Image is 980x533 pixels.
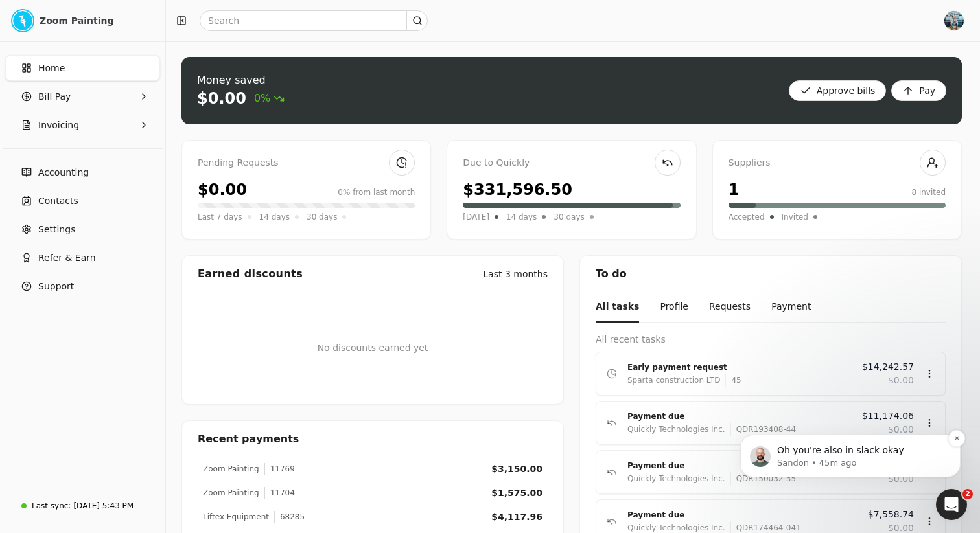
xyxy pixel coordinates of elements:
[627,374,720,387] div: Sparta construction LTD
[200,10,428,31] input: Search
[891,80,946,101] button: Pay
[463,210,489,223] span: [DATE]
[19,82,240,124] div: message notification from Sandon, 45m ago. Oh you're also in slack okay
[554,210,584,223] span: 30 days
[483,267,548,281] div: Last 3 months
[5,494,160,517] a: Last sync:[DATE] 5:43 PM
[203,487,259,499] div: Zoom Painting
[197,73,285,88] div: Money saved
[38,166,89,179] span: Accounting
[580,256,961,292] div: To do
[318,321,428,376] div: No discounts earned yet
[782,210,808,223] span: Invited
[936,489,967,520] iframe: Intercom live chat
[729,156,946,170] div: Suppliers
[5,273,160,299] button: Support
[198,210,242,223] span: Last 7 days
[259,210,290,223] span: 14 days
[962,489,973,499] span: 2
[338,187,415,198] div: 0% from last month
[5,55,160,81] a: Home
[721,353,980,498] iframe: Intercom notifications message
[627,508,857,521] div: Payment due
[627,410,852,423] div: Payment due
[627,472,725,485] div: Quickly Technologies Inc.
[5,84,160,109] button: Bill Pay
[40,14,154,27] div: Zoom Painting
[491,510,542,524] div: $4,117.96
[868,508,914,521] span: $7,558.74
[38,119,79,132] span: Invoicing
[203,511,269,523] div: Liftex Equipment
[38,251,96,265] span: Refer & Earn
[596,333,946,346] div: All recent tasks
[771,292,811,323] button: Payment
[506,210,537,223] span: 14 days
[203,463,259,475] div: Zoom Painting
[264,463,295,475] div: 11769
[627,459,857,472] div: Payment due
[198,266,303,282] div: Earned discounts
[197,88,246,109] div: $0.00
[38,194,78,208] span: Contacts
[660,292,688,323] button: Profile
[38,280,74,293] span: Support
[5,216,160,242] a: Settings
[709,292,751,323] button: Requests
[491,462,542,476] div: $3,150.00
[38,90,71,104] span: Bill Pay
[29,93,50,114] img: Profile image for Sandon
[198,178,247,201] div: $0.00
[198,156,415,170] div: Pending Requests
[56,91,224,104] p: Oh you're also in slack okay
[5,188,160,214] a: Contacts
[789,80,887,101] button: Approve bills
[729,210,765,223] span: Accepted
[32,500,71,512] div: Last sync:
[596,292,639,323] button: All tasks
[11,9,34,32] img: 53dfaddc-4243-4885-9112-5521109ec7d1.png
[627,423,725,436] div: Quickly Technologies Inc.
[73,500,134,512] div: [DATE] 5:43 PM
[5,159,160,185] a: Accounting
[911,187,946,198] div: 8 invited
[38,223,75,236] span: Settings
[227,77,244,94] button: Dismiss notification
[274,511,305,523] div: 68285
[729,178,740,201] div: 1
[307,210,337,223] span: 30 days
[56,104,224,116] p: Message from Sandon, sent 45m ago
[254,91,285,106] span: 0%
[627,361,852,374] div: Early payment request
[5,112,160,138] button: Invoicing
[5,245,160,271] button: Refer & Earn
[38,62,65,75] span: Home
[182,421,563,457] div: Recent payments
[264,487,295,499] div: 11704
[944,10,964,31] img: DC9E37A6-FBD7-4AC9-919C-1D3EB842AA17.jpeg
[463,178,572,201] div: $331,596.50
[463,156,680,170] div: Due to Quickly
[491,486,542,500] div: $1,575.00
